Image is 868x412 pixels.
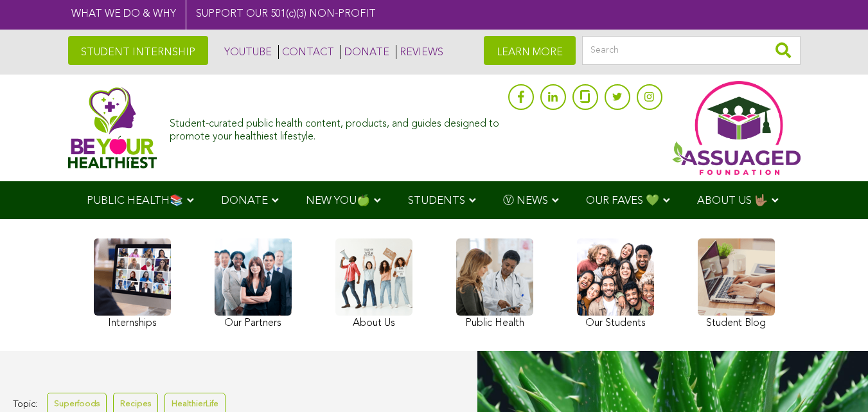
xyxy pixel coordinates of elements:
[396,45,443,59] a: REVIEWS
[586,195,659,206] span: OUR FAVES 💚
[87,195,183,206] span: PUBLIC HEALTH📚
[503,195,548,206] span: Ⓥ NEWS
[580,90,589,103] img: glassdoor
[170,112,501,143] div: Student-curated public health content, products, and guides designed to promote your healthiest l...
[68,36,208,65] a: STUDENT INTERNSHIP
[221,45,272,59] a: YOUTUBE
[306,195,370,206] span: NEW YOU🍏
[672,81,801,175] img: Assuaged App
[484,36,576,65] a: LEARN MORE
[221,195,268,206] span: DONATE
[408,195,465,206] span: STUDENTS
[697,195,768,206] span: ABOUT US 🤟🏽
[278,45,334,59] a: CONTACT
[582,36,801,65] input: Search
[68,87,157,168] img: Assuaged
[341,45,389,59] a: DONATE
[68,181,801,219] div: Navigation Menu
[804,350,868,412] iframe: Chat Widget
